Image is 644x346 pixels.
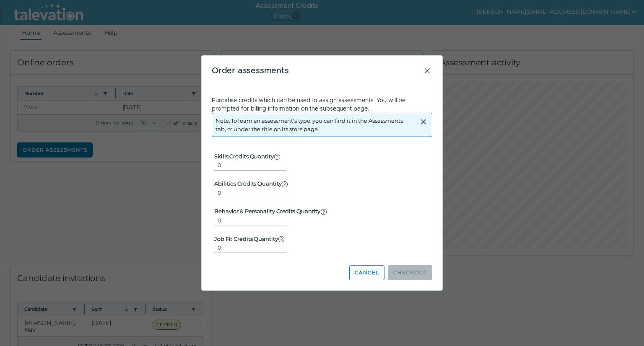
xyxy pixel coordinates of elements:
[214,208,327,215] label: Behavior & Personality Credits Quantity
[214,180,288,188] label: Abilities Credits Quantity
[212,96,432,113] p: Purcahse credits which can be used to assign assessments. You will be prompted for billing inform...
[388,265,432,280] button: Checkout
[349,265,384,280] button: Cancel
[422,66,432,76] button: Close
[418,116,428,127] button: Close alert
[212,66,422,76] h3: Order assessments
[214,235,285,243] label: Job Fit Credits Quantity
[216,113,413,137] div: Note: To learn an assessment's type, you can find it in the Assessments tab, or under the title o...
[214,153,280,160] label: Skills Credits Quantity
